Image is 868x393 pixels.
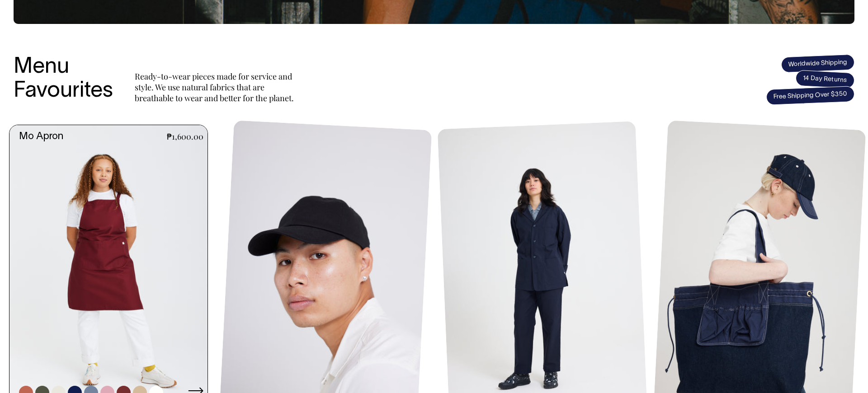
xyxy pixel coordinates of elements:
span: 14 Day Returns [795,70,855,89]
span: Worldwide Shipping [781,54,854,73]
h3: Menu Favourites [14,56,113,103]
p: Ready-to-wear pieces made for service and style. We use natural fabrics that are breathable to we... [135,71,297,103]
span: Free Shipping Over $350 [766,86,854,105]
